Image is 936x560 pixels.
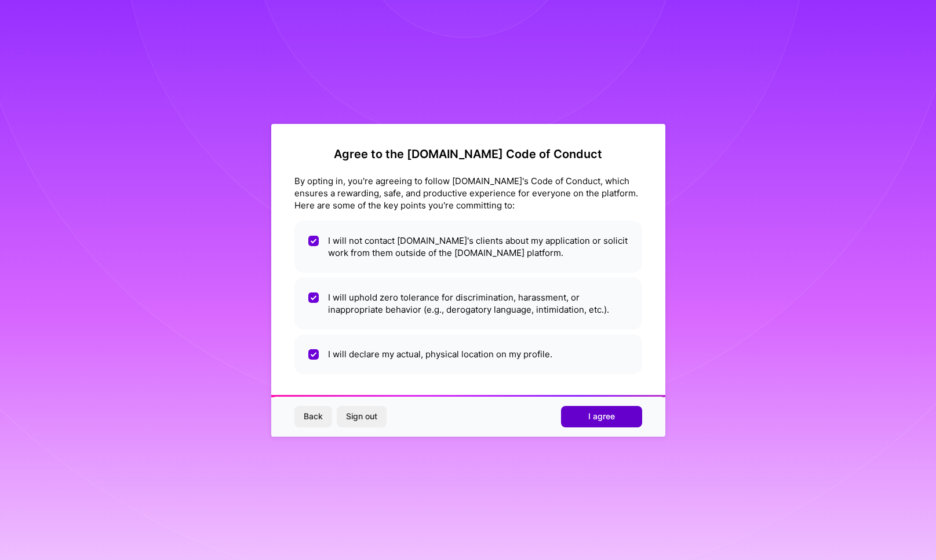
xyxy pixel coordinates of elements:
button: Sign out [337,406,387,427]
li: I will uphold zero tolerance for discrimination, harassment, or inappropriate behavior (e.g., der... [294,277,642,330]
button: Back [294,406,332,427]
span: Back [304,411,323,422]
li: I will not contact [DOMAIN_NAME]'s clients about my application or solicit work from them outside... [294,221,642,273]
button: I agree [561,406,642,427]
div: By opting in, you're agreeing to follow [DOMAIN_NAME]'s Code of Conduct, which ensures a rewardin... [294,175,642,211]
li: I will declare my actual, physical location on my profile. [294,334,642,374]
span: Sign out [346,411,377,422]
h2: Agree to the [DOMAIN_NAME] Code of Conduct [294,147,642,161]
span: I agree [588,411,615,422]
